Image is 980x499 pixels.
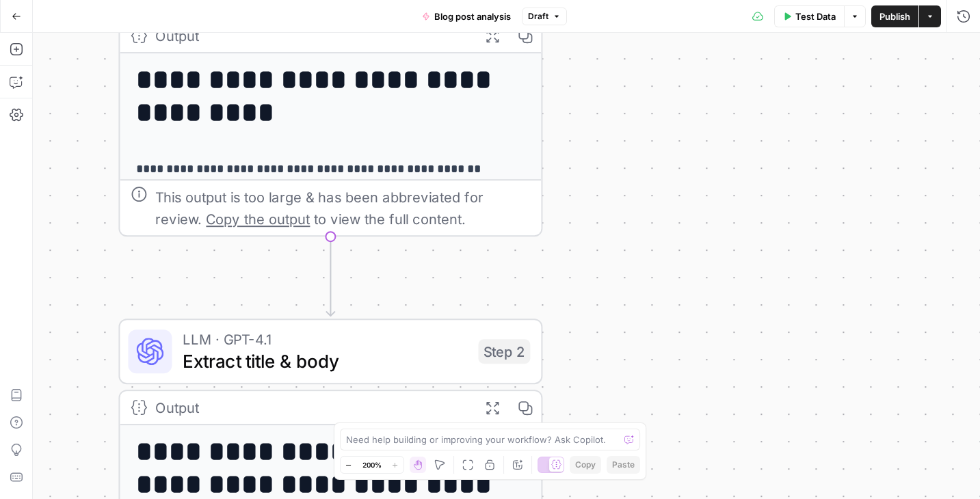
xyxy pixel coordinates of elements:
[434,10,511,23] span: Blog post analysis
[155,25,467,46] div: Output
[528,10,548,23] span: Draft
[522,8,567,25] button: Draft
[206,211,310,227] span: Copy the output
[478,339,530,364] div: Step 2
[570,456,601,474] button: Copy
[414,5,519,27] button: Blog post analysis
[879,10,910,23] span: Publish
[607,456,640,474] button: Paste
[183,328,467,350] span: LLM · GPT-4.1
[795,10,836,23] span: Test Data
[612,459,635,471] span: Paste
[362,459,382,470] span: 200%
[575,459,596,471] span: Copy
[155,396,467,418] div: Output
[871,5,918,27] button: Publish
[183,347,467,375] span: Extract title & body
[155,186,530,230] div: This output is too large & has been abbreviated for review. to view the full content.
[326,237,334,316] g: Edge from step_1 to step_2
[774,5,844,27] button: Test Data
